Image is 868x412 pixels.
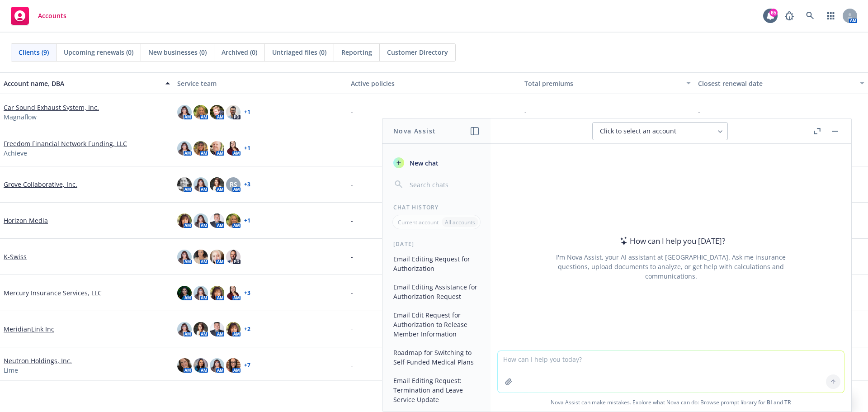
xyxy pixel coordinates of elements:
span: Nova Assist can make mistakes. Explore what Nova can do: Browse prompt library for and [494,393,848,412]
button: Email Edit Request for Authorization to Release Member Information [390,308,483,341]
a: MeridianLink Inc [4,324,54,334]
button: Active policies [347,72,521,94]
span: Reporting [341,47,372,57]
span: RS [230,180,237,189]
p: All accounts [445,218,475,226]
a: Mercury Insurance Services, LLC [4,288,102,298]
a: + 1 [244,146,250,151]
img: photo [177,286,192,300]
a: Search [801,7,819,25]
img: photo [193,250,208,264]
a: Switch app [822,7,840,25]
a: Horizon Media [4,216,48,225]
span: - [351,180,353,189]
span: Archived (0) [222,47,257,57]
img: photo [210,358,224,373]
img: photo [193,286,208,300]
h1: Nova Assist [393,126,436,136]
span: Upcoming renewals (0) [64,47,133,57]
a: Neutron Holdings, Inc. [4,356,72,365]
img: photo [226,250,241,264]
img: photo [193,141,208,156]
button: Email Editing Request for Authorization [390,251,483,276]
img: photo [177,141,192,156]
div: [DATE] [382,240,491,248]
img: photo [177,105,192,119]
span: Click to select an account [600,127,676,136]
span: - [524,107,527,117]
span: New chat [408,158,439,168]
span: New businesses (0) [148,47,207,57]
span: Untriaged files (0) [272,47,326,57]
div: Total premiums [524,79,681,88]
img: photo [193,105,208,119]
span: Clients (9) [19,47,49,57]
span: - [351,324,353,334]
div: Chat History [382,204,491,211]
img: photo [210,105,224,119]
span: Achieve [4,148,27,158]
img: photo [177,358,192,373]
button: Total premiums [521,72,694,94]
img: photo [193,213,208,228]
div: How can I help you [DATE]? [617,235,725,247]
span: Lime [4,365,18,375]
div: Service team [177,79,344,88]
img: photo [226,322,241,336]
img: photo [193,358,208,373]
img: photo [210,213,224,228]
img: photo [177,250,192,264]
a: Grove Collaborative, Inc. [4,180,77,189]
button: Click to select an account [592,122,728,140]
img: photo [226,286,241,300]
div: 65 [769,9,778,17]
a: K-Swiss [4,252,27,261]
div: Closest renewal date [698,79,854,88]
a: Report a Bug [780,7,798,25]
img: photo [193,177,208,192]
img: photo [177,213,192,228]
img: photo [210,322,224,336]
button: New chat [390,155,483,171]
span: - [698,107,700,117]
button: Email Editing Request: Termination and Leave Service Update [390,373,483,407]
span: - [351,252,353,261]
a: + 2 [244,327,250,332]
img: photo [226,358,241,373]
button: Email Editing Assistance for Authorization Request [390,279,483,304]
img: photo [210,250,224,264]
input: Search chats [408,178,480,191]
img: photo [177,322,192,336]
span: - [351,143,353,153]
div: Active policies [351,79,517,88]
span: - [351,360,353,370]
a: + 3 [244,182,250,187]
a: + 3 [244,290,250,296]
a: Accounts [7,3,70,28]
p: Current account [398,218,439,226]
span: - [351,288,353,298]
img: photo [226,141,241,156]
span: Accounts [38,12,66,19]
img: photo [210,286,224,300]
img: photo [177,177,192,192]
span: Magnaflow [4,112,37,122]
a: + 1 [244,109,250,115]
button: Service team [174,72,347,94]
span: - [351,216,353,225]
a: TR [784,398,791,406]
a: BI [767,398,772,406]
span: - [351,107,353,117]
div: Account name, DBA [4,79,160,88]
a: Car Sound Exhaust System, Inc. [4,103,99,112]
button: Closest renewal date [694,72,868,94]
button: Roadmap for Switching to Self-Funded Medical Plans [390,345,483,369]
img: photo [226,105,241,119]
img: photo [193,322,208,336]
img: photo [226,213,241,228]
a: + 7 [244,363,250,368]
img: photo [210,177,224,192]
div: I'm Nova Assist, your AI assistant at [GEOGRAPHIC_DATA]. Ask me insurance questions, upload docum... [544,252,798,281]
a: + 1 [244,218,250,223]
img: photo [210,141,224,156]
